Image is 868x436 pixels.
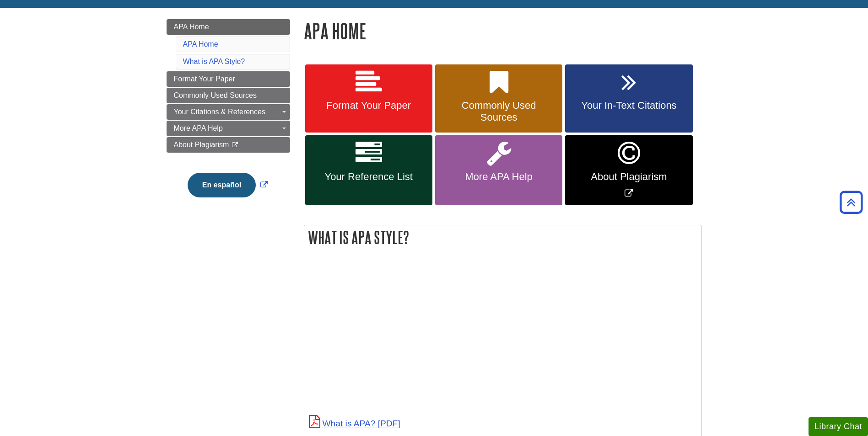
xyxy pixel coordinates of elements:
[167,104,290,120] a: Your Citations & References
[305,135,432,205] a: Your Reference List
[167,19,290,213] div: Guide Page Menu
[836,196,866,208] a: Back to Top
[435,64,562,133] a: Commonly Used Sources
[174,23,209,31] span: APA Home
[304,19,702,43] h1: APA Home
[167,137,290,153] a: About Plagiarism
[309,419,400,428] a: What is APA?
[174,91,257,99] span: Commonly Used Sources
[565,135,692,205] a: Link opens in new window
[309,263,565,407] iframe: What is APA?
[231,142,239,148] i: This link opens in a new window
[167,121,290,136] a: More APA Help
[174,75,235,83] span: Format Your Paper
[185,181,270,189] a: Link opens in new window
[167,88,290,103] a: Commonly Used Sources
[572,171,685,183] span: About Plagiarism
[304,225,701,250] h2: What is APA Style?
[183,40,218,48] a: APA Home
[312,100,426,112] span: Format Your Paper
[809,417,868,436] button: Library Chat
[572,100,685,112] span: Your In-Text Citations
[565,64,692,133] a: Your In-Text Citations
[188,173,256,197] button: En español
[442,171,555,183] span: More APA Help
[174,124,223,132] span: More APA Help
[183,58,245,65] a: What is APA Style?
[174,141,229,149] span: About Plagiarism
[174,108,265,116] span: Your Citations & References
[435,135,562,205] a: More APA Help
[167,71,290,87] a: Format Your Paper
[167,19,290,35] a: APA Home
[305,64,432,133] a: Format Your Paper
[312,171,426,183] span: Your Reference List
[442,100,555,123] span: Commonly Used Sources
